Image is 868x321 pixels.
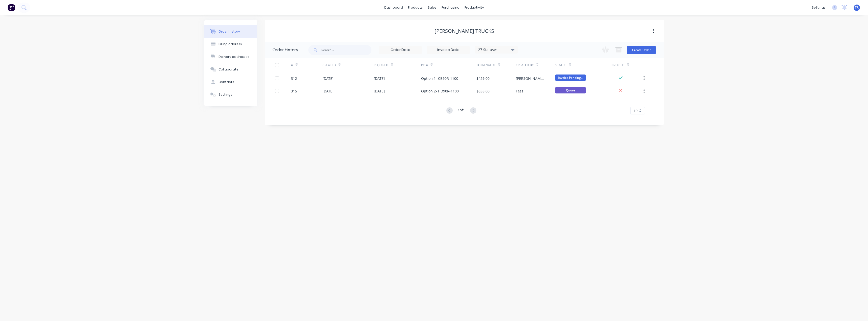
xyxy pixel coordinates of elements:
[462,4,486,11] div: productivity
[476,88,490,94] div: $638.00
[421,63,428,67] div: PO #
[435,28,494,34] div: [PERSON_NAME] Trucks
[8,4,15,11] img: Factory
[516,58,555,72] div: Created By
[809,4,828,11] div: settings
[425,4,439,11] div: sales
[219,80,234,84] div: Contacts
[374,88,385,94] div: [DATE]
[634,108,638,113] span: 10
[273,47,298,53] div: Order history
[427,46,470,54] input: Invoice Date
[219,55,249,59] div: Delivery addresses
[516,76,545,81] div: [PERSON_NAME] and Tess
[855,5,859,10] span: TR
[421,58,476,72] div: PO #
[421,88,459,94] div: Option 2- HD90R-1100
[291,63,293,67] div: #
[476,58,516,72] div: Total Value
[374,63,388,67] div: Required
[851,304,863,316] iframe: To enrich screen reader interactions, please activate Accessibility in Grammarly extension settings
[382,4,405,11] a: dashboard
[204,38,257,51] button: Billing address
[458,107,465,114] div: 1 of 1
[322,63,336,67] div: Created
[322,76,334,81] div: [DATE]
[291,88,297,94] div: 315
[611,58,642,72] div: Invoiced
[611,63,625,67] div: Invoiced
[204,76,257,88] button: Contacts
[219,67,238,72] div: Collaborate
[439,4,462,11] div: purchasing
[555,75,586,81] span: Invoice Pending...
[516,88,523,94] div: Tess
[291,58,322,72] div: #
[219,92,232,97] div: Settings
[627,46,656,54] button: Create Order
[321,45,371,55] input: Search...
[555,87,586,93] span: Quote
[322,88,334,94] div: [DATE]
[291,76,297,81] div: 312
[405,4,425,11] div: products
[204,25,257,38] button: Order history
[374,76,385,81] div: [DATE]
[516,63,534,67] div: Created By
[204,51,257,63] button: Delivery addresses
[374,58,421,72] div: Required
[421,76,458,81] div: Option 1- CB90R-1100
[476,63,496,67] div: Total Value
[219,29,240,34] div: Order history
[219,42,242,46] div: Billing address
[476,76,490,81] div: $429.00
[379,46,422,54] input: Order Date
[555,58,611,72] div: Status
[204,63,257,76] button: Collaborate
[322,58,374,72] div: Created
[204,88,257,101] button: Settings
[555,63,566,67] div: Status
[475,47,518,53] div: 27 Statuses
